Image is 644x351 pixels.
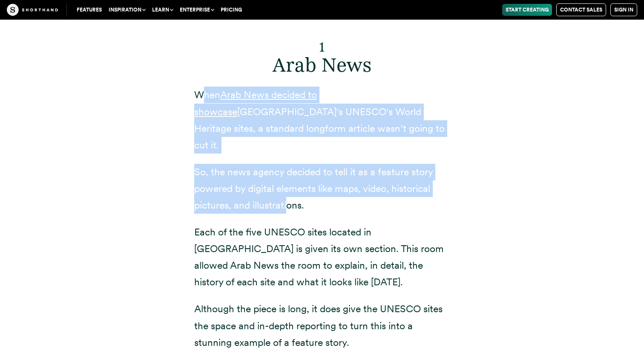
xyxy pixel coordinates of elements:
a: Start Creating [502,4,552,16]
sub: 1 [319,38,325,55]
h2: Arab News [194,29,450,76]
p: When [GEOGRAPHIC_DATA]'s UNESCO's World Heritage sites, a standard longform article wasn’t going ... [194,87,450,153]
img: The Craft [7,4,58,16]
a: Features [73,4,105,16]
p: Each of the five UNESCO sites located in [GEOGRAPHIC_DATA] is given its own section. This room al... [194,224,450,290]
p: Although the piece is long, it does give the UNESCO sites the space and in-depth reporting to tur... [194,301,450,351]
a: Arab News decided to showcase [194,89,317,117]
a: Contact Sales [556,3,606,16]
p: So, the news agency decided to tell it as a feature story powered by digital elements like maps, ... [194,164,450,214]
button: Enterprise [176,4,217,16]
a: Pricing [217,4,245,16]
button: Inspiration [105,4,149,16]
a: Sign in [610,3,637,16]
button: Learn [149,4,176,16]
